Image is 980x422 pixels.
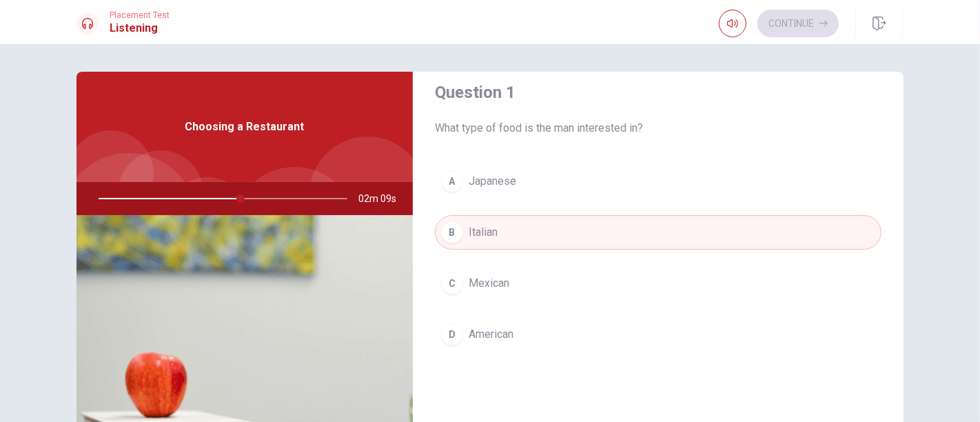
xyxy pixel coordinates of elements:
div: C [441,272,463,294]
button: CMexican [435,266,881,301]
span: Japanese [469,173,516,190]
button: AJapanese [435,164,881,199]
span: Choosing a Restaurant [185,119,305,135]
div: D [441,323,463,345]
h4: Question 1 [435,81,881,103]
span: Mexican [469,275,509,292]
span: 02m 09s [358,182,407,215]
button: BItalian [435,215,881,250]
span: Placement Test [110,10,170,20]
span: What type of food is the man interested in? [435,120,881,137]
div: A [441,170,463,192]
div: B [441,221,463,243]
button: DAmerican [435,317,881,352]
h1: Listening [110,20,170,37]
span: Italian [469,224,498,241]
span: American [469,326,513,343]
